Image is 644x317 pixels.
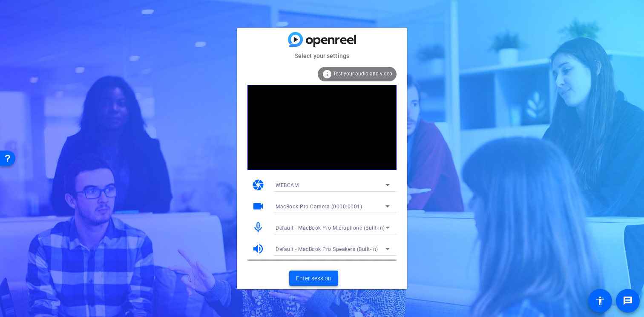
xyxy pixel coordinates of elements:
span: Default - MacBook Pro Speakers (Built-in) [276,246,378,252]
span: Test your audio and video [333,71,392,77]
span: MacBook Pro Camera (0000:0001) [276,204,362,210]
span: WEBCAM [276,182,299,188]
mat-icon: accessibility [595,296,605,306]
span: Enter session [296,274,331,283]
mat-card-subtitle: Select your settings [237,51,407,61]
mat-icon: camera [252,179,264,191]
mat-icon: info [322,69,332,79]
mat-icon: mic_none [252,221,264,234]
button: Enter session [289,271,338,286]
mat-icon: videocam [252,200,264,213]
img: blue-gradient.svg [288,32,356,47]
mat-icon: volume_up [252,242,264,255]
span: Default - MacBook Pro Microphone (Built-in) [276,225,385,231]
mat-icon: message [623,296,633,306]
